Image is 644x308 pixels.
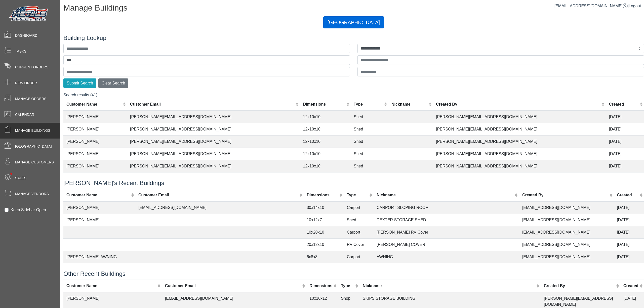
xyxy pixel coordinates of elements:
td: Shed [344,214,374,226]
td: [PERSON_NAME] [63,172,127,185]
td: [EMAIL_ADDRESS][DOMAIN_NAME] [433,172,606,185]
div: Type [341,283,354,289]
td: [EMAIL_ADDRESS][DOMAIN_NAME] [519,201,614,214]
td: 20x12x10 [304,238,344,251]
td: [DATE] [614,214,644,226]
td: [DATE] [606,148,644,160]
td: [PERSON_NAME] [63,201,135,214]
span: Manage Customers [15,160,54,165]
div: Customer Name [66,192,130,198]
td: [PERSON_NAME][EMAIL_ADDRESS][DOMAIN_NAME] [127,123,300,136]
div: Search results (41) [63,92,644,173]
div: Created By [522,192,608,198]
td: [PERSON_NAME] [63,160,127,172]
span: Current Orders [15,65,48,70]
h4: [PERSON_NAME]'s Recent Buildings [63,180,644,187]
td: [DATE] [606,172,644,185]
td: [EMAIL_ADDRESS][DOMAIN_NAME] [519,238,614,251]
div: Customer Email [130,101,294,107]
label: Keep Sidebar Open [11,207,46,213]
td: Shed [351,160,388,172]
td: [PERSON_NAME][EMAIL_ADDRESS][DOMAIN_NAME] [127,148,300,160]
td: [EMAIL_ADDRESS][DOMAIN_NAME] [135,201,304,214]
span: Calendar [15,112,34,117]
td: 10x20x10 [304,263,344,275]
td: Carport [344,263,374,275]
td: [PERSON_NAME] COVER [374,238,519,251]
td: [PERSON_NAME] AWNING [63,251,135,263]
div: Created By [436,101,600,107]
td: Carport [344,251,374,263]
td: [EMAIL_ADDRESS][DOMAIN_NAME] [127,172,300,185]
td: [DATE] [614,263,644,275]
td: [DATE] [606,123,644,136]
td: [DATE] [606,136,644,148]
span: Logout [629,4,641,8]
button: [GEOGRAPHIC_DATA] [323,16,384,28]
div: Type [354,101,383,107]
div: Dimensions [309,283,332,289]
td: [DATE] [614,201,644,214]
div: Customer Email [138,192,298,198]
td: [DATE] [606,111,644,123]
div: Customer Name [66,101,122,107]
td: Shed [351,148,388,160]
img: Metals Direct Inc Logo [8,5,50,23]
td: [PERSON_NAME][EMAIL_ADDRESS][DOMAIN_NAME] [433,136,606,148]
td: 12x10x10 [300,123,351,136]
td: [PERSON_NAME][EMAIL_ADDRESS][DOMAIN_NAME] [433,160,606,172]
div: Created [617,192,638,198]
td: [DATE] [606,160,644,172]
td: [PERSON_NAME][EMAIL_ADDRESS][DOMAIN_NAME] [127,136,300,148]
td: [PERSON_NAME][EMAIL_ADDRESS][DOMAIN_NAME] [433,148,606,160]
div: Dimensions [307,192,338,198]
td: Shop [351,172,388,185]
td: 20x40x12 [300,172,351,185]
button: Submit Search [63,78,96,88]
h4: Building Lookup [63,34,644,42]
td: 12x10x10 [300,160,351,172]
td: DEXTER STORAGE SHED [374,214,519,226]
span: Dashboard [15,33,37,38]
td: 10x12x7 [304,214,344,226]
div: Created By [544,283,615,289]
a: [EMAIL_ADDRESS][DOMAIN_NAME] [554,4,628,8]
a: [GEOGRAPHIC_DATA] [323,20,384,24]
td: 12x10x10 [300,148,351,160]
td: [PERSON_NAME] [63,123,127,136]
span: Manage Vendors [15,191,49,197]
h4: Other Recent Buildings [63,270,644,278]
span: • [5,166,18,182]
td: [PERSON_NAME] [63,111,127,123]
div: Nickname [377,192,513,198]
td: Carport [344,201,374,214]
span: Manage Buildings [15,128,50,133]
td: Shed [351,111,388,123]
td: 12x10x10 [300,111,351,123]
div: Customer Email [165,283,301,289]
div: Dimensions [303,101,345,107]
td: [EMAIL_ADDRESS][DOMAIN_NAME] [519,226,614,238]
span: Tasks [15,49,26,54]
td: [PERSON_NAME][EMAIL_ADDRESS][DOMAIN_NAME] [127,111,300,123]
td: 10x20x10 [304,226,344,238]
td: [PERSON_NAME][EMAIL_ADDRESS][DOMAIN_NAME] [127,160,300,172]
td: 30x14x10 [304,201,344,214]
td: [EMAIL_ADDRESS][DOMAIN_NAME] [519,263,614,275]
td: [DATE] [614,226,644,238]
td: 12x10x10 [300,136,351,148]
td: Carport [344,226,374,238]
div: | [554,3,641,9]
td: [PERSON_NAME] RV Cover [374,263,519,275]
div: Nickname [363,283,535,289]
td: [PERSON_NAME][EMAIL_ADDRESS][DOMAIN_NAME] [433,123,606,136]
h1: Manage Buildings [63,3,644,14]
td: Shed [351,136,388,148]
td: [EMAIL_ADDRESS][DOMAIN_NAME] [519,251,614,263]
td: [DATE] [614,251,644,263]
td: [PERSON_NAME] [63,136,127,148]
span: [GEOGRAPHIC_DATA] [15,144,52,149]
td: 6x8x8 [304,251,344,263]
span: New Order [15,80,37,86]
